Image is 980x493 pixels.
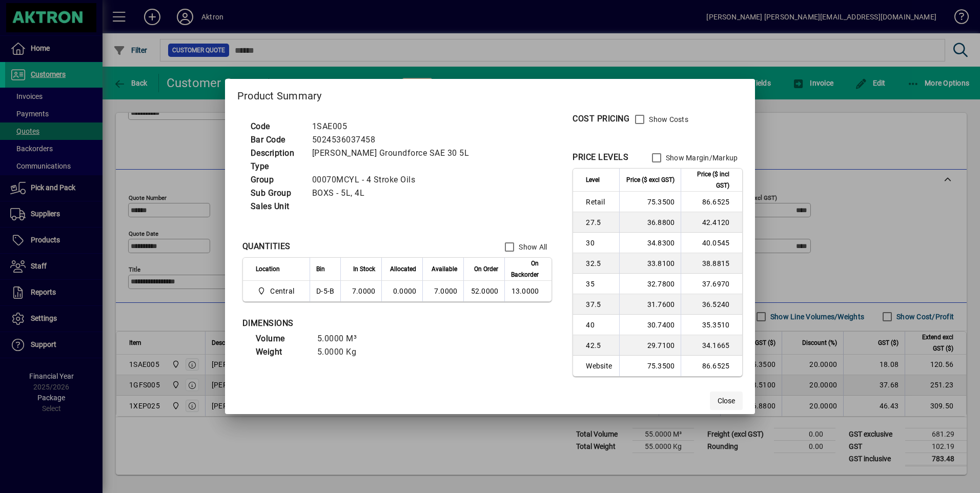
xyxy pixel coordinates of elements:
span: Allocated [390,263,416,275]
td: Weight [251,345,312,359]
td: 36.5240 [681,294,742,315]
td: 86.6525 [681,356,742,376]
td: D-5-B [310,281,340,301]
td: Type [246,160,307,173]
span: Website [586,361,613,371]
span: Location [256,263,280,275]
td: [PERSON_NAME] Groundforce SAE 30 5L [307,147,482,160]
h2: Product Summary [225,79,756,109]
td: 5.0000 M³ [312,332,374,345]
label: Show Margin/Markup [664,153,738,163]
td: Sub Group [246,187,307,200]
span: Level [586,174,600,186]
td: 37.6970 [681,274,742,294]
td: Description [246,147,307,160]
span: Close [718,396,735,406]
td: BOXS - 5L, 4L [307,187,482,200]
td: 0.0000 [381,281,422,301]
span: Available [432,263,457,275]
span: 27.5 [586,217,613,228]
td: Sales Unit [246,200,307,213]
span: Price ($ excl GST) [626,174,675,186]
td: 30.7400 [619,315,681,335]
td: Volume [251,332,312,345]
button: Close [710,392,743,410]
span: 35 [586,279,613,289]
td: 5024536037458 [307,133,482,147]
td: 5.0000 Kg [312,345,374,359]
span: 40 [586,320,613,330]
td: 75.3500 [619,356,681,376]
td: 34.1665 [681,335,742,356]
td: 34.8300 [619,233,681,253]
td: 29.7100 [619,335,681,356]
span: Central [270,286,294,296]
span: In Stock [353,263,375,275]
td: 35.3510 [681,315,742,335]
td: 31.7600 [619,294,681,315]
td: 36.8800 [619,212,681,233]
td: 1SAE005 [307,120,482,133]
td: 40.0545 [681,233,742,253]
td: Group [246,173,307,187]
td: 86.6525 [681,192,742,212]
td: 33.8100 [619,253,681,274]
span: Bin [316,263,325,275]
span: 30 [586,238,613,248]
div: PRICE LEVELS [573,151,628,163]
td: 32.7800 [619,274,681,294]
div: QUANTITIES [242,240,291,253]
td: 75.3500 [619,192,681,212]
td: 00070MCYL - 4 Stroke Oils [307,173,482,187]
span: 37.5 [586,299,613,310]
td: 38.8815 [681,253,742,274]
td: 42.4120 [681,212,742,233]
td: 7.0000 [422,281,463,301]
span: Central [256,285,298,297]
span: 32.5 [586,258,613,269]
div: COST PRICING [573,113,629,125]
td: Code [246,120,307,133]
span: 42.5 [586,340,613,351]
span: Retail [586,197,613,207]
td: 7.0000 [340,281,381,301]
td: 13.0000 [504,281,552,301]
span: Price ($ incl GST) [687,169,729,191]
span: On Order [474,263,498,275]
div: DIMENSIONS [242,317,499,330]
label: Show Costs [647,114,688,125]
label: Show All [517,242,547,252]
span: On Backorder [511,258,539,280]
td: Bar Code [246,133,307,147]
span: 52.0000 [471,287,499,295]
